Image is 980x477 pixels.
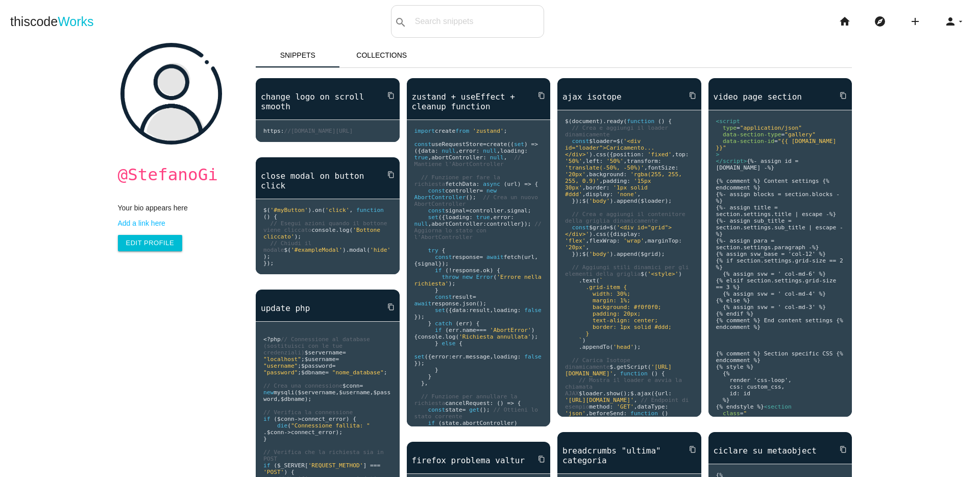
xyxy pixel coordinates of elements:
i: content_copy [689,440,696,459]
span: , [672,151,675,158]
span: ; [504,128,507,134]
i: person [944,5,957,38]
span: '<div id="loader">Caricamento...</div>' [565,138,654,158]
span: , [428,221,431,227]
span: ). [308,207,315,213]
span: : [476,181,480,187]
a: breadcrumbs "ultima" categoria [557,445,701,466]
span: = [781,131,785,138]
i: content_copy [387,298,395,316]
span: new [486,187,497,194]
span: 'zustand' [473,128,504,134]
span: . [504,207,507,214]
span: null [490,154,504,161]
span: : [685,151,689,158]
span: ( [504,181,507,187]
span: ok [483,267,489,274]
span: // Aggiungi stili dinamici per gli elementi della griglia [565,264,692,277]
span: { [274,213,277,220]
a: Copy to Clipboard [379,165,395,184]
span: ( [569,118,572,125]
span: 'hide' [370,247,390,253]
span: "application/json" [740,125,802,131]
span: data-section-type [723,131,781,138]
span: create [486,141,507,148]
span: css [596,231,606,237]
span: ( [287,247,291,253]
span: ready [606,118,624,125]
span: { [534,181,538,187]
p: Your bio appears here [118,204,235,212]
span: 'flex' [565,237,585,244]
span: from [455,128,469,134]
a: Copy to Clipboard [530,86,545,105]
span: , [455,148,459,154]
span: { [414,260,418,267]
span: '#exampleModal' [291,247,342,253]
a: Collections [340,43,424,67]
span: ). [342,247,349,253]
span: const [428,187,445,194]
i: content_copy [387,165,395,184]
span: => [524,181,531,187]
span: signal [418,260,438,267]
a: zustand + useEffect + cleanup function [407,91,551,112]
i: content_copy [689,86,696,105]
span: ); [665,198,671,204]
span: ( [596,277,600,284]
span: function [627,118,654,125]
span: ; [528,207,531,214]
span: ({ [606,151,613,158]
span: , [644,237,648,244]
span: // Aggiorna lo stato con l'AbortController [414,221,545,241]
span: , [638,191,641,198]
span: : [678,237,682,244]
span: response [452,254,480,260]
span: top [675,151,685,158]
span: , [428,154,431,161]
span: const [435,254,452,260]
a: Copy to Clipboard [681,440,696,459]
span: ). [610,198,617,204]
a: Add a link here [118,219,235,227]
i: content_copy [840,86,847,105]
span: '<div id="grid"></div>' [565,224,672,237]
span: $ [641,271,644,277]
span: </script> [716,158,747,164]
span: // Crea e aggiungi il loader dinamicamente [565,125,672,138]
span: https [263,128,281,134]
span: import [414,128,435,134]
span: marginTop [648,237,679,244]
span: ( [322,207,326,213]
span: $ [263,207,267,213]
span: console [311,227,335,233]
span: , [497,148,500,154]
i: content_copy [387,86,395,105]
span: ( [613,224,617,231]
span: url [507,181,517,187]
a: Snippets [256,43,340,67]
span: position [613,151,641,158]
span: // Crea e aggiungi il contenitore della griglia dinamicamente [565,211,689,224]
span: => [531,141,538,148]
span: <script [716,118,740,125]
span: signal [445,207,465,214]
span: display [613,231,637,237]
span: ( [624,118,627,125]
span: 'rgba(255, 255, 255, 0.9)' [565,171,685,184]
span: () [263,213,270,220]
span: on [315,207,322,213]
span: (); [476,300,486,307]
span: : [469,214,473,221]
span: ( [638,198,641,204]
span: flexWrap [589,237,617,244]
span: = [774,138,778,145]
span: // Mantiene l'AbortController [414,154,525,168]
span: "{{ [DOMAIN_NAME] }}" [716,138,840,151]
span: 'fixed' [648,151,672,158]
span: const [428,207,445,214]
span: ( [366,247,370,253]
span: $loader [589,138,613,145]
span: display [585,191,609,198]
span: 'Bottone cliccato' [263,227,384,240]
